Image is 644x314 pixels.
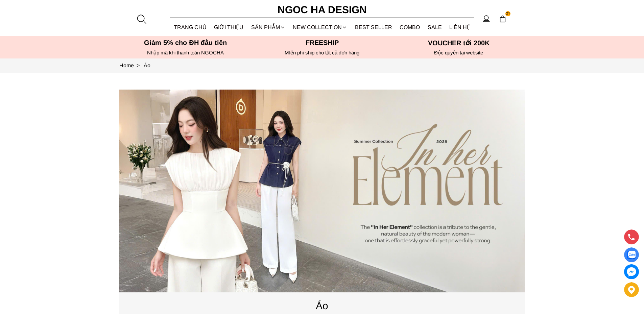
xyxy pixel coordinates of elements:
h5: VOUCHER tới 200K [392,39,525,47]
h6: MIễn phí ship cho tất cả đơn hàng [256,50,388,56]
img: img-CART-ICON-ksit0nf1 [499,15,506,23]
p: Áo [119,298,525,314]
font: Giảm 5% cho ĐH đầu tiên [144,39,227,46]
a: messenger [624,264,639,279]
div: SẢN PHẨM [247,18,289,36]
a: GIỚI THIỆU [210,18,247,36]
img: Display image [627,251,636,259]
a: Combo [396,18,424,36]
span: > [134,63,142,68]
a: Link to Áo [144,63,150,68]
a: Ngoc Ha Design [271,2,373,18]
a: TRANG CHỦ [170,18,211,36]
a: Link to Home [119,63,144,68]
a: LIÊN HỆ [446,18,474,36]
a: NEW COLLECTION [289,18,351,36]
font: Nhập mã khi thanh toán NGOCHA [147,50,224,55]
a: SALE [424,18,446,36]
font: Freeship [306,39,339,46]
a: BEST SELLER [351,18,396,36]
a: Display image [624,247,639,262]
span: 21 [505,11,511,17]
h6: Độc quyền tại website [392,50,525,56]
